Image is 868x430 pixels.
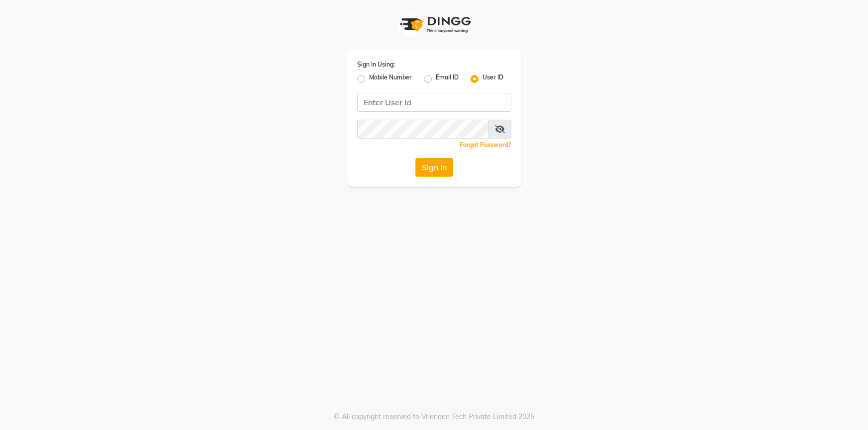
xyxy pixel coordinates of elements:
[394,10,474,39] img: logo1.svg
[460,141,511,148] a: Forgot Password?
[357,60,395,69] label: Sign In Using:
[482,73,503,85] label: User ID
[369,73,412,85] label: Mobile Number
[357,120,489,139] input: Username
[357,93,511,112] input: Username
[415,158,453,177] button: Sign In
[436,73,459,85] label: Email ID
